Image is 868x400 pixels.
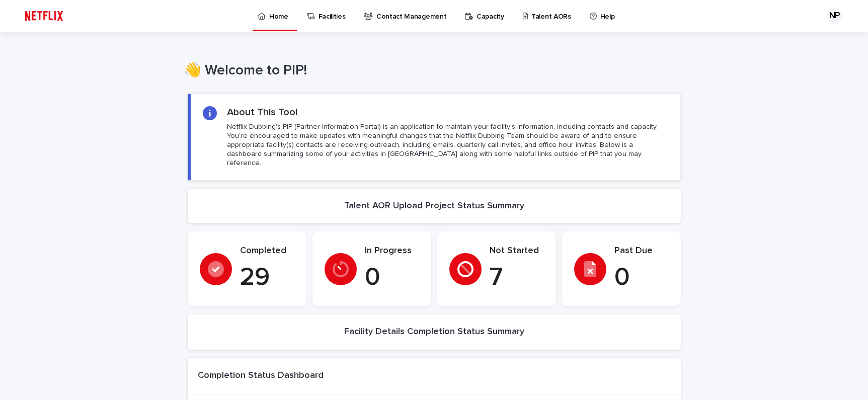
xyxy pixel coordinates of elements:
[614,246,669,257] p: Past Due
[614,263,669,293] p: 0
[490,246,544,257] p: Not Started
[227,106,298,118] h2: About This Tool
[240,263,294,293] p: 29
[198,370,324,381] h1: Completion Status Dashboard
[344,201,524,212] h2: Talent AOR Upload Project Status Summary
[490,263,544,293] p: 7
[827,8,843,24] div: NP
[365,263,419,293] p: 0
[20,6,68,26] img: ifQbXi3ZQGMSEF7WDB7W
[184,62,677,79] h1: 👋 Welcome to PIP!
[344,327,524,338] h2: Facility Details Completion Status Summary
[240,246,294,257] p: Completed
[227,122,668,168] p: Netflix Dubbing's PIP (Partner Information Portal) is an application to maintain your facility's ...
[365,246,419,257] p: In Progress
